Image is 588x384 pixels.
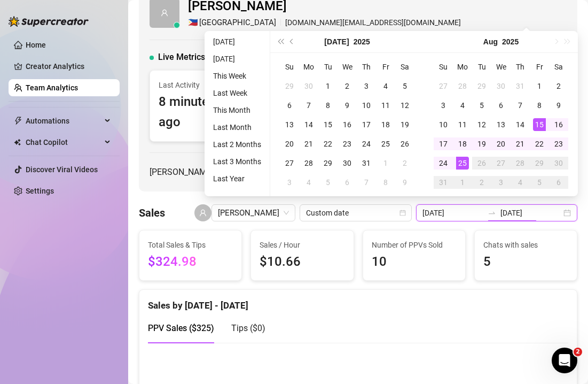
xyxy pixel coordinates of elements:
[360,118,373,131] div: 17
[483,252,568,272] span: 5
[511,76,530,96] td: 2025-07-31
[299,134,318,153] td: 2025-07-21
[376,173,395,192] td: 2025-08-08
[357,134,376,153] td: 2025-07-24
[437,99,450,112] div: 3
[341,137,354,150] div: 23
[283,118,296,131] div: 13
[453,115,472,134] td: 2025-08-11
[549,134,568,153] td: 2025-08-23
[280,134,299,153] td: 2025-07-20
[552,118,565,131] div: 16
[150,165,351,179] span: [PERSON_NAME] is a and assigned to creator
[209,70,265,82] li: This Week
[318,115,338,134] td: 2025-07-15
[395,115,414,134] td: 2025-07-19
[483,31,498,52] button: Choose a month
[552,348,577,373] iframe: Intercom live chat
[530,153,549,173] td: 2025-08-29
[322,137,334,150] div: 22
[552,137,565,150] div: 23
[209,121,265,134] li: Last Month
[398,80,411,93] div: 5
[456,157,469,170] div: 25
[286,31,298,52] button: Previous month (PageUp)
[511,134,530,153] td: 2025-08-21
[379,137,392,150] div: 25
[302,99,315,112] div: 7
[299,76,318,96] td: 2025-06-30
[514,157,527,170] div: 28
[379,118,392,131] div: 18
[530,57,549,76] th: Fr
[511,57,530,76] th: Th
[299,153,318,173] td: 2025-07-28
[398,176,411,189] div: 9
[395,173,414,192] td: 2025-08-09
[549,76,568,96] td: 2025-08-02
[434,173,453,192] td: 2025-08-31
[209,52,265,65] li: [DATE]
[26,165,98,174] a: Discover Viral Videos
[188,17,461,29] div: [DOMAIN_NAME][EMAIL_ADDRESS][DOMAIN_NAME]
[360,176,373,189] div: 7
[209,138,265,151] li: Last 2 Months
[434,134,453,153] td: 2025-08-17
[491,153,511,173] td: 2025-08-27
[495,80,507,93] div: 30
[549,173,568,192] td: 2025-09-06
[437,157,450,170] div: 24
[26,83,78,92] a: Team Analytics
[422,207,483,219] input: Start date
[552,176,565,189] div: 6
[574,348,582,356] span: 2
[533,118,546,131] div: 15
[318,57,338,76] th: Tu
[475,157,488,170] div: 26
[376,115,395,134] td: 2025-07-18
[376,134,395,153] td: 2025-07-25
[434,57,453,76] th: Su
[209,155,265,168] li: Last 3 Months
[159,92,238,132] span: 8 minutes ago
[376,96,395,115] td: 2025-07-11
[495,157,507,170] div: 27
[338,134,357,153] td: 2025-07-23
[511,115,530,134] td: 2025-08-14
[302,118,315,131] div: 14
[357,76,376,96] td: 2025-07-03
[218,205,289,221] span: Hasan
[148,323,214,333] span: PPV Sales ( $325 )
[549,96,568,115] td: 2025-08-09
[549,57,568,76] th: Sa
[472,96,491,115] td: 2025-08-05
[530,76,549,96] td: 2025-08-01
[530,115,549,134] td: 2025-08-15
[280,57,299,76] th: Su
[379,99,392,112] div: 11
[318,153,338,173] td: 2025-07-29
[495,118,507,131] div: 13
[549,153,568,173] td: 2025-08-30
[491,57,511,76] th: We
[511,96,530,115] td: 2025-08-07
[472,153,491,173] td: 2025-08-26
[283,157,296,170] div: 27
[324,31,349,52] button: Choose a month
[514,80,527,93] div: 31
[372,252,457,272] span: 10
[260,252,344,272] span: $10.66
[322,118,334,131] div: 15
[533,80,546,93] div: 1
[283,80,296,93] div: 29
[299,173,318,192] td: 2025-08-04
[491,134,511,153] td: 2025-08-20
[488,209,496,217] span: to
[360,99,373,112] div: 10
[453,96,472,115] td: 2025-08-04
[395,57,414,76] th: Sa
[552,99,565,112] div: 9
[453,57,472,76] th: Mo
[341,80,354,93] div: 2
[199,17,276,29] span: [GEOGRAPHIC_DATA]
